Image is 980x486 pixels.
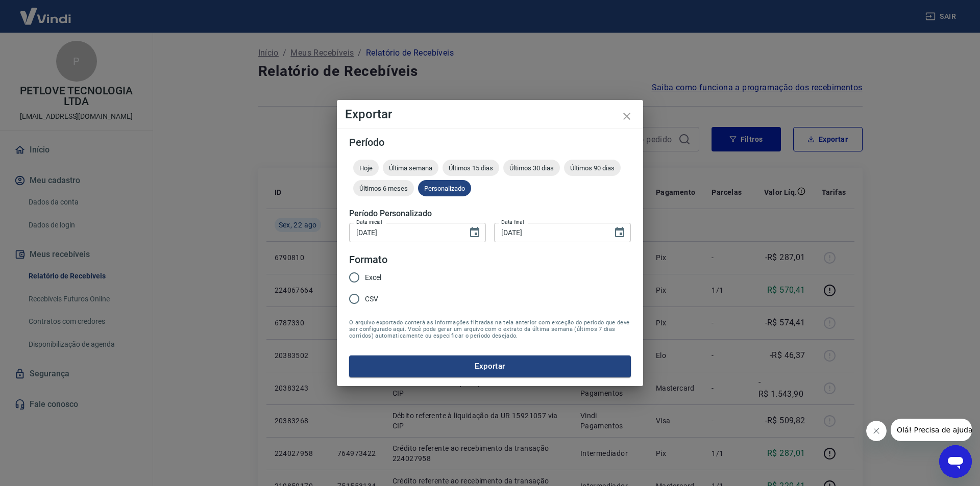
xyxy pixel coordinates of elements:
span: Últimos 30 dias [503,164,560,172]
span: Excel [365,272,381,283]
span: Olá! Precisa de ajuda? [6,7,86,15]
span: Últimos 90 dias [564,164,621,172]
span: CSV [365,294,378,304]
iframe: Mensagem da empresa [891,419,972,441]
input: DD/MM/YYYY [494,223,605,242]
h5: Período Personalizado [349,209,631,219]
div: Últimos 30 dias [503,160,560,176]
legend: Formato [349,252,387,267]
div: Personalizado [418,180,471,196]
button: Choose date, selected date is 22 de ago de 2025 [609,222,630,243]
span: Últimos 6 meses [353,185,414,192]
span: O arquivo exportado conterá as informações filtradas na tela anterior com exceção do período que ... [349,319,631,339]
span: Última semana [383,164,438,172]
h4: Exportar [345,108,635,120]
div: Últimos 6 meses [353,180,414,196]
label: Data inicial [356,218,382,226]
div: Últimos 15 dias [443,160,499,176]
button: close [615,104,639,129]
span: Personalizado [418,185,471,192]
label: Data final [501,218,524,226]
div: Hoje [353,160,379,176]
iframe: Fechar mensagem [866,421,887,441]
div: Última semana [383,160,438,176]
iframe: Botão para abrir a janela de mensagens [939,445,972,478]
input: DD/MM/YYYY [349,223,460,242]
span: Últimos 15 dias [443,164,499,172]
span: Hoje [353,164,379,172]
button: Exportar [349,355,631,377]
h5: Período [349,137,631,147]
div: Últimos 90 dias [564,160,621,176]
button: Choose date, selected date is 22 de ago de 2025 [464,222,485,243]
